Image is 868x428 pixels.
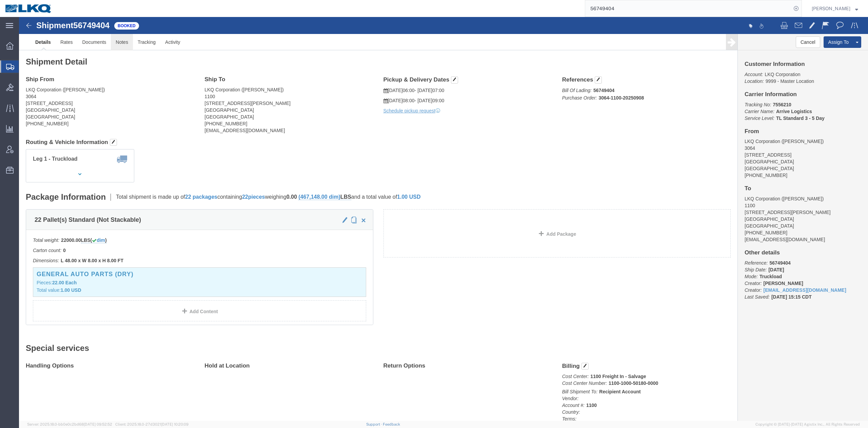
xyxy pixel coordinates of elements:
a: Support [366,422,383,426]
a: Feedback [383,422,400,426]
span: [DATE] 09:52:52 [84,422,112,426]
img: logo [5,3,52,14]
span: Client: 2025.18.0-27d3021 [115,422,189,426]
button: [PERSON_NAME] [811,4,859,13]
iframe: FS Legacy Container [19,17,868,421]
input: Search for shipment number, reference number [585,0,791,17]
span: [DATE] 10:20:09 [161,422,189,426]
span: Server: 2025.18.0-bb0e0c2bd68 [27,422,112,426]
span: Copyright © [DATE]-[DATE] Agistix Inc., All Rights Reserved [755,422,860,427]
span: Nick Marzano [812,5,850,12]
